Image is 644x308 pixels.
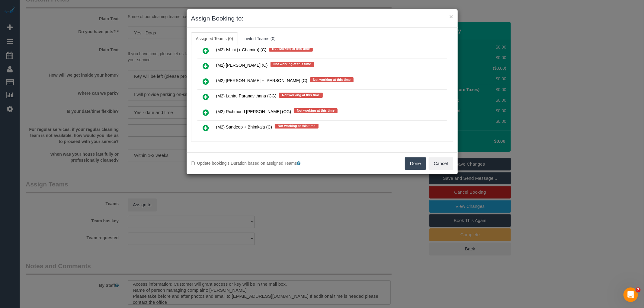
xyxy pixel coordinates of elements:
span: Not working at this time [279,93,323,97]
span: (M2) Richmond [PERSON_NAME] (CG) [216,109,291,114]
h3: Assign Booking to: [191,14,453,23]
span: Not working at this time [294,108,338,113]
span: Not working at this time [269,46,313,51]
button: × [449,13,453,20]
button: Cancel [429,157,453,170]
iframe: Intercom live chat [623,287,638,302]
a: Invited Teams (0) [239,32,280,45]
span: Not working at this time [310,77,354,82]
label: Update booking's Duration based on assigned Teams [191,160,318,166]
span: Not working at this time [275,124,319,129]
span: (M2) Ishini (+ Chamira) (C) [216,48,267,52]
span: 7 [636,287,641,292]
a: Assigned Teams (0) [191,32,238,45]
span: (M2) Lahiru Paranavithana (CG) [216,94,277,99]
input: Update booking's Duration based on assigned Teams [191,161,195,165]
span: (M2) [PERSON_NAME] + [PERSON_NAME] (C) [216,78,307,83]
span: Not working at this time [271,62,314,67]
button: Done [405,157,426,170]
span: (M2) Sandeep + Bhimkala (C) [216,125,272,129]
span: (M2) [PERSON_NAME] (C) [216,63,268,68]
